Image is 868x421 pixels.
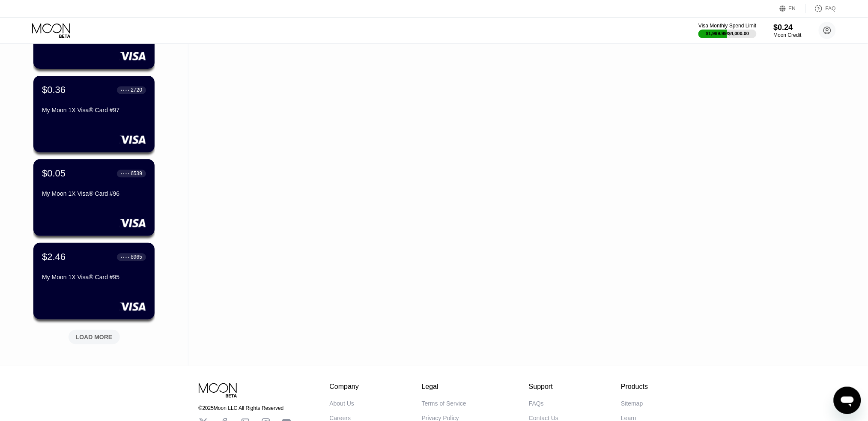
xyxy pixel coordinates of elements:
div: Products [621,383,648,391]
div: © 2025 Moon LLC All Rights Reserved [199,405,291,411]
div: About Us [330,400,355,407]
div: Moon Credit [774,32,802,38]
div: FAQs [529,400,544,407]
div: My Moon 1X Visa® Card #95 [42,274,146,281]
div: FAQ [806,4,836,13]
iframe: Button to launch messaging window [834,387,861,414]
div: $0.36 [42,84,66,96]
div: $0.24Moon Credit [774,23,802,38]
div: ● ● ● ● [121,89,129,91]
div: $0.05● ● ● ●6539My Moon 1X Visa® Card #96 [33,159,155,236]
div: Terms of Service [422,400,466,407]
div: 6539 [131,170,142,176]
div: LOAD MORE [62,326,126,344]
div: $0.05 [42,168,66,179]
div: Visa Monthly Spend Limit$1,999.99/$4,000.00 [698,23,756,38]
div: $0.36● ● ● ●2720My Moon 1X Visa® Card #97 [33,76,155,152]
div: Sitemap [621,400,643,407]
div: Support [529,383,558,391]
div: Legal [422,383,466,391]
div: Company [330,383,359,391]
div: FAQ [826,6,836,12]
div: ● ● ● ● [121,256,129,258]
div: EN [789,6,796,12]
div: EN [780,4,806,13]
div: LOAD MORE [76,333,113,341]
div: My Moon 1X Visa® Card #97 [42,107,146,113]
div: My Moon 1X Visa® Card #96 [42,190,146,197]
div: $1,999.99 / $4,000.00 [706,31,749,36]
div: $2.46 [42,251,66,263]
div: 2720 [131,87,142,93]
div: $2.46● ● ● ●8965My Moon 1X Visa® Card #95 [33,243,155,319]
div: $0.24 [774,23,802,32]
div: Visa Monthly Spend Limit [698,23,756,29]
div: 8965 [131,254,142,260]
div: ● ● ● ● [121,172,129,175]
